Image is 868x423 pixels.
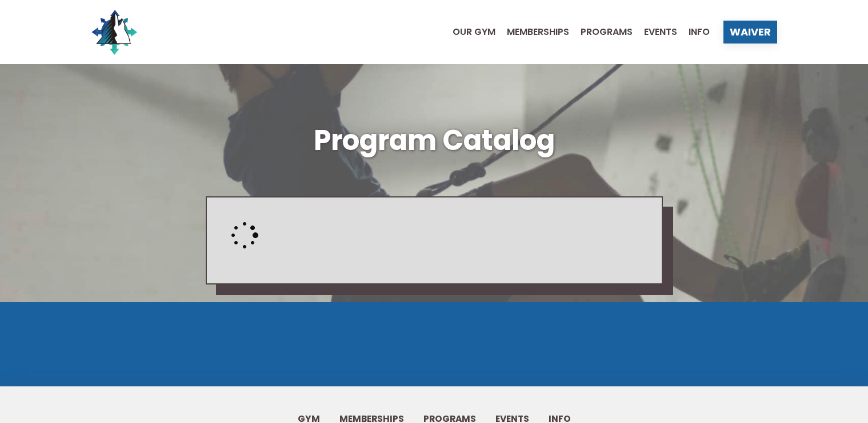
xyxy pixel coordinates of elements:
a: Our Gym [441,27,495,37]
img: ajax-loader.gif [227,218,258,250]
a: Waiver [723,21,777,44]
span: Events [644,27,677,37]
span: Waiver [730,27,771,37]
a: Memberships [495,27,569,37]
a: Info [677,27,710,37]
span: Memberships [507,27,569,37]
span: Our Gym [453,27,495,37]
img: North Wall Logo [91,9,137,55]
span: Info [689,27,710,37]
a: Events [633,27,677,37]
span: Programs [581,27,633,37]
h1: Program Catalog [91,121,777,160]
a: Programs [569,27,633,37]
